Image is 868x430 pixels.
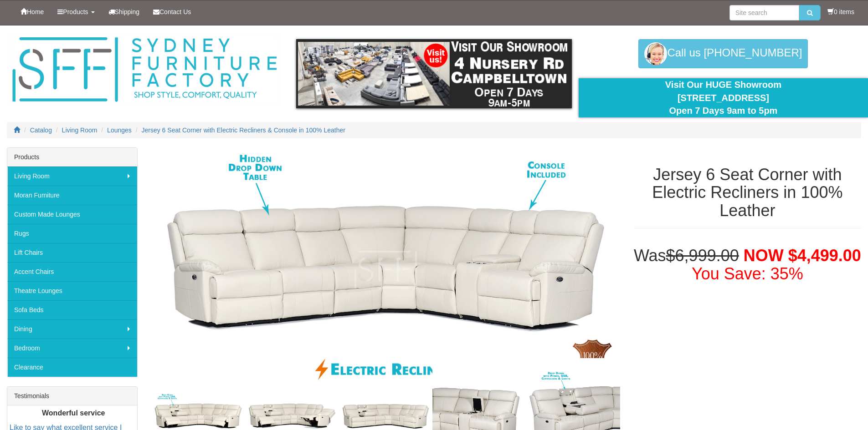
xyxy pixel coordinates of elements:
div: Testimonials [7,387,137,405]
img: showroom.gif [296,39,572,108]
a: Products [51,0,101,23]
a: Catalog [30,126,52,134]
a: Rugs [7,224,137,243]
a: Accent Chairs [7,262,137,281]
div: Products [7,148,137,167]
img: Sydney Furniture Factory [8,35,281,105]
a: Clearance [7,358,137,377]
input: Site search [729,5,799,20]
h1: Was [634,247,861,283]
a: Dining [7,319,137,339]
a: Lounges [107,126,132,134]
a: Sofa Beds [7,300,137,319]
span: NOW $4,499.00 [744,246,861,265]
a: Contact Us [146,0,198,23]
a: Lift Chairs [7,243,137,262]
del: $6,999.00 [666,246,739,265]
span: Shipping [115,8,140,15]
a: Living Room [7,167,137,186]
b: Wonderful service [42,409,105,417]
a: Home [14,0,51,23]
a: Living Room [62,126,98,134]
a: Shipping [102,0,147,23]
span: Home [27,8,44,15]
a: Theatre Lounges [7,281,137,300]
a: Moran Furniture [7,186,137,205]
li: 0 items [827,7,854,16]
span: Contact Us [159,8,191,15]
h1: Jersey 6 Seat Corner with Electric Recliners in 100% Leather [634,166,861,220]
a: Bedroom [7,339,137,358]
span: Products [63,8,88,15]
div: Visit Our HUGE Showroom [STREET_ADDRESS] Open 7 Days 9am to 5pm [586,78,861,117]
a: Custom Made Lounges [7,205,137,224]
font: You Save: 35% [692,264,803,283]
a: Jersey 6 Seat Corner with Electric Recliners & Console in 100% Leather [142,126,345,134]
